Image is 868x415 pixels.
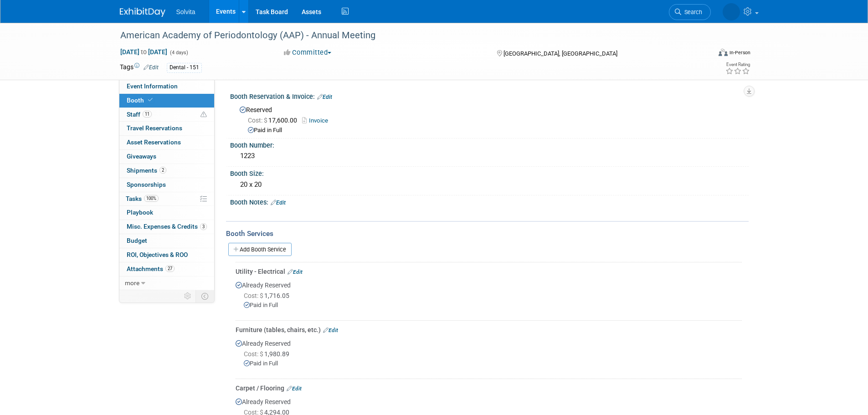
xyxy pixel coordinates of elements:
a: Tasks100% [119,192,214,206]
span: Giveaways [127,153,156,160]
a: Sponsorships [119,178,214,192]
div: Reserved [237,103,742,135]
div: Dental - 151 [167,63,202,72]
div: 20 x 20 [237,178,742,192]
div: Paid in Full [248,126,742,135]
div: Event Format [657,47,751,61]
span: [GEOGRAPHIC_DATA], [GEOGRAPHIC_DATA] [503,50,617,57]
span: Potential Scheduling Conflict -- at least one attendee is tagged in another overlapping event. [200,111,207,119]
span: 2 [159,167,166,174]
span: Sponsorships [127,181,166,188]
a: more [119,277,214,290]
a: Event Information [119,80,214,93]
a: Edit [323,327,338,333]
div: American Academy of Periodontology (AAP) - Annual Meeting [117,27,697,44]
a: Misc. Expenses & Credits3 [119,220,214,234]
a: Add Booth Service [228,243,292,256]
div: Event Rating [725,62,750,67]
span: Travel Reservations [127,124,182,132]
span: ROI, Objectives & ROO [127,251,188,258]
a: Invoice [302,117,333,124]
div: Paid in Full [244,301,742,310]
div: Utility - Electrical [236,267,742,276]
a: ROI, Objectives & ROO [119,248,214,262]
img: Format-Inperson.png [719,49,728,56]
a: Playbook [119,206,214,220]
a: Staff11 [119,108,214,122]
div: Booth Number: [230,138,749,150]
span: Cost: $ [244,350,264,358]
i: Booth reservation complete [148,97,153,102]
a: Edit [287,385,302,392]
div: 1223 [237,149,742,163]
span: 100% [144,195,159,202]
span: (4 days) [169,50,188,56]
span: Playbook [127,209,153,216]
span: Attachments [127,265,175,272]
span: 1,716.05 [244,292,293,299]
button: Committed [281,48,335,57]
div: Carpet / Flooring [236,384,742,393]
a: Asset Reservations [119,136,214,149]
div: Furniture (tables, chairs, etc.) [236,325,742,334]
span: 17,600.00 [248,117,301,124]
div: Booth Services [226,229,749,239]
td: Personalize Event Tab Strip [180,290,196,302]
a: Giveaways [119,150,214,164]
a: Edit [288,269,303,275]
span: Staff [127,111,152,118]
span: 11 [143,111,152,118]
span: Asset Reservations [127,138,181,146]
span: Cost: $ [248,117,268,124]
span: Solvita [176,8,195,15]
div: Booth Size: [230,167,749,178]
a: Edit [271,200,286,206]
td: Toggle Event Tabs [195,290,214,302]
a: Shipments2 [119,164,214,178]
img: ExhibitDay [120,8,165,17]
span: more [125,279,139,287]
div: In-Person [729,49,750,56]
span: Tasks [126,195,159,202]
span: Budget [127,237,147,244]
span: Shipments [127,167,166,174]
img: Celeste Bombick [723,3,740,20]
span: Cost: $ [244,292,264,299]
a: Travel Reservations [119,122,214,135]
span: Event Information [127,82,178,90]
a: Edit [317,94,332,100]
span: Misc. Expenses & Credits [127,223,207,230]
span: 1,980.89 [244,350,293,358]
a: Edit [144,64,159,71]
span: to [139,48,148,56]
span: Search [681,9,702,15]
span: 27 [165,265,175,272]
div: Paid in Full [244,359,742,368]
div: Booth Notes: [230,195,749,207]
span: Booth [127,97,154,104]
span: 3 [200,223,207,230]
div: Already Reserved [236,334,742,375]
a: Attachments27 [119,262,214,276]
a: Search [669,4,711,20]
span: [DATE] [DATE] [120,48,168,56]
a: Budget [119,234,214,248]
a: Booth [119,94,214,108]
div: Already Reserved [236,276,742,317]
td: Tags [120,62,159,73]
div: Booth Reservation & Invoice: [230,90,749,102]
